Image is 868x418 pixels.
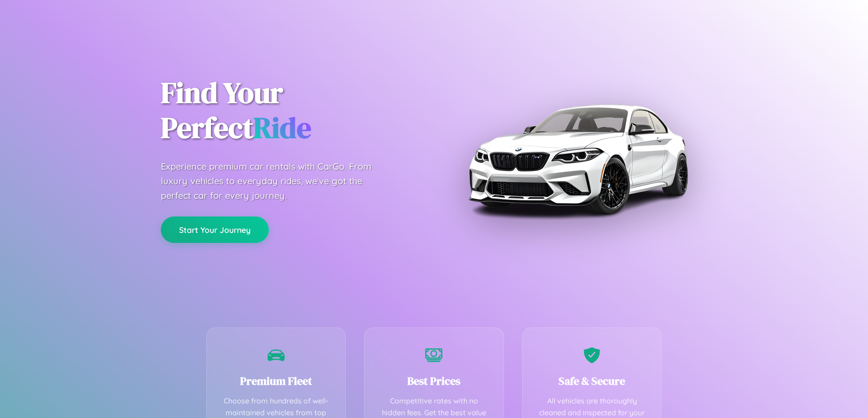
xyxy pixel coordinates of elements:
[161,217,269,243] button: Start Your Journey
[464,45,692,273] img: Premium BMW car rental vehicle
[253,108,311,147] span: Ride
[161,159,389,203] p: Experience premium car rentals with CarGo. From luxury vehicles to everyday rides, we've got the ...
[536,373,648,388] h3: Safe & Secure
[161,76,421,146] h1: Find Your Perfect
[221,373,332,388] h3: Premium Fleet
[378,373,490,388] h3: Best Prices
